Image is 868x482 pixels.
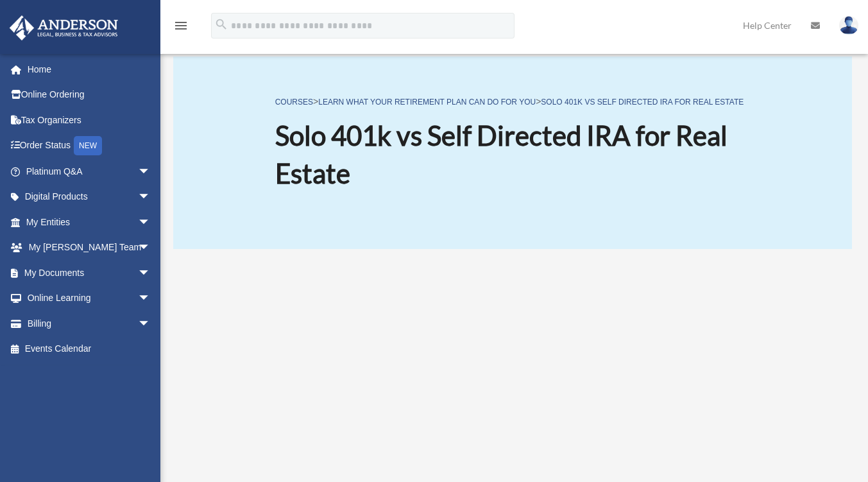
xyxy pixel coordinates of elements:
[9,159,170,184] a: Platinum Q&Aarrow_drop_down
[275,117,751,193] h1: Solo 401k vs Self Directed IRA for Real Estate
[138,311,164,337] span: arrow_drop_down
[9,184,170,210] a: Digital Productsarrow_drop_down
[275,94,751,110] p: > >
[275,98,313,107] a: COURSES
[541,98,744,107] a: Solo 401k vs Self Directed IRA for Real Estate
[9,209,170,235] a: My Entitiesarrow_drop_down
[214,17,228,31] i: search
[138,209,164,236] span: arrow_drop_down
[74,136,102,155] div: NEW
[9,260,170,286] a: My Documentsarrow_drop_down
[9,133,170,159] a: Order StatusNEW
[138,286,164,312] span: arrow_drop_down
[9,56,170,82] a: Home
[9,107,170,133] a: Tax Organizers
[138,260,164,286] span: arrow_drop_down
[9,311,170,336] a: Billingarrow_drop_down
[318,98,536,107] a: Learn what your Retirement Plan can do for you
[9,336,170,362] a: Events Calendar
[839,16,858,35] img: User Pic
[9,286,170,311] a: Online Learningarrow_drop_down
[138,184,164,211] span: arrow_drop_down
[9,82,170,108] a: Online Ordering
[138,235,164,261] span: arrow_drop_down
[138,159,164,185] span: arrow_drop_down
[9,235,170,261] a: My [PERSON_NAME] Teamarrow_drop_down
[6,15,122,40] img: Anderson Advisors Platinum Portal
[173,18,189,33] i: menu
[173,22,189,33] a: menu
